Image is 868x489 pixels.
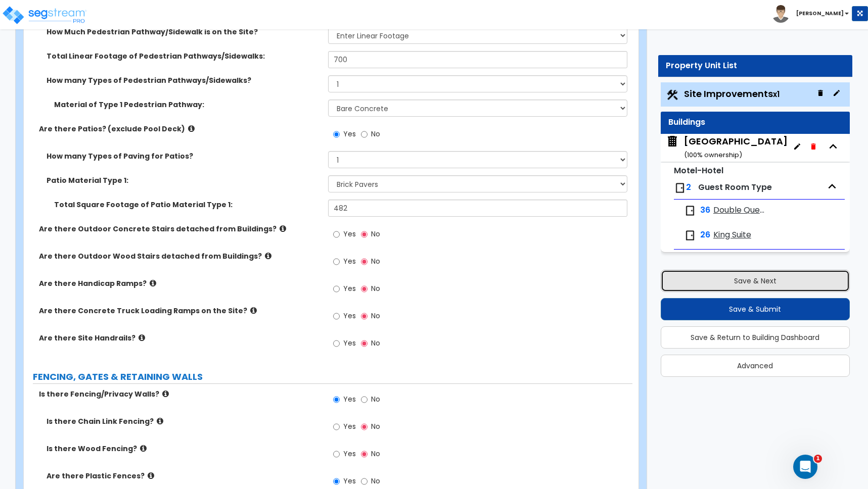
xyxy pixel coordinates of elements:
[684,150,742,160] small: ( 100 % ownership)
[814,455,822,463] span: 1
[343,129,356,139] span: Yes
[343,421,356,431] span: Yes
[333,229,340,240] input: Yes
[333,338,340,349] input: Yes
[361,394,368,405] input: No
[371,476,380,486] span: No
[371,338,380,348] span: No
[343,476,356,486] span: Yes
[371,311,380,321] span: No
[47,51,321,61] label: Total Linear Footage of Pedestrian Pathways/Sidewalks:
[371,256,380,266] span: No
[47,175,321,185] label: Patio Material Type 1:
[684,87,780,100] span: Site Improvements
[361,283,368,295] input: No
[265,252,271,260] i: click for more info!
[250,307,257,314] i: click for more info!
[343,283,356,294] span: Yes
[343,394,356,404] span: Yes
[361,129,368,140] input: No
[140,445,147,452] i: click for more info!
[157,417,163,425] i: click for more info!
[371,283,380,294] span: No
[333,256,340,267] input: Yes
[361,256,368,267] input: No
[674,165,723,176] small: Motel-Hotel
[333,449,340,460] input: Yes
[666,135,788,161] span: Fairfield Inn
[661,298,850,320] button: Save & Submit
[39,333,321,343] label: Are there Site Handrails?
[47,75,321,85] label: How many Types of Pedestrian Pathways/Sidewalks?
[371,394,380,404] span: No
[333,421,340,432] input: Yes
[47,416,321,426] label: Is there Chain Link Fencing?
[39,251,321,261] label: Are there Outdoor Wood Stairs detached from Buildings?
[668,117,842,128] div: Buildings
[686,181,691,193] span: 2
[666,88,679,102] img: Construction.png
[661,270,850,292] button: Save & Next
[333,283,340,295] input: Yes
[684,229,696,241] img: door.png
[54,100,321,110] label: Material of Type 1 Pedestrian Pathway:
[361,421,368,432] input: No
[684,135,788,161] div: [GEOGRAPHIC_DATA]
[713,205,767,216] span: Double Queen
[698,181,772,193] span: Guest Room Type
[47,27,321,37] label: How Much Pedestrian Pathway/Sidewalk is on the Site?
[162,390,169,398] i: click for more info!
[700,205,710,216] span: 36
[361,229,368,240] input: No
[333,394,340,405] input: Yes
[772,5,790,23] img: avatar.png
[343,449,356,459] span: Yes
[666,135,679,148] img: building.svg
[39,278,321,288] label: Are there Handicap Ramps?
[361,311,368,322] input: No
[793,455,817,479] iframe: Intercom live chat
[343,338,356,348] span: Yes
[371,129,380,139] span: No
[188,125,195,132] i: click for more info!
[361,338,368,349] input: No
[47,471,321,481] label: Are there Plastic Fences?
[47,444,321,454] label: Is there Wood Fencing?
[343,256,356,266] span: Yes
[39,306,321,316] label: Are there Concrete Truck Loading Ramps on the Site?
[674,182,686,194] img: door.png
[333,129,340,140] input: Yes
[796,10,844,17] b: [PERSON_NAME]
[333,476,340,487] input: Yes
[39,224,321,234] label: Are there Outdoor Concrete Stairs detached from Buildings?
[666,60,845,72] div: Property Unit List
[343,229,356,239] span: Yes
[684,205,696,217] img: door.png
[661,326,850,349] button: Save & Return to Building Dashboard
[39,124,321,134] label: Are there Patios? (exclude Pool Deck)
[371,421,380,431] span: No
[773,89,780,100] small: x1
[713,229,751,241] span: King Suite
[150,279,156,287] i: click for more info!
[371,449,380,459] span: No
[2,5,87,25] img: logo_pro_r.png
[33,370,632,383] label: FENCING, GATES & RETAINING WALLS
[47,151,321,161] label: How many Types of Paving for Patios?
[700,229,710,241] span: 26
[148,472,154,479] i: click for more info!
[661,355,850,377] button: Advanced
[39,389,321,399] label: Is there Fencing/Privacy Walls?
[361,449,368,460] input: No
[333,311,340,322] input: Yes
[139,334,145,341] i: click for more info!
[54,200,321,210] label: Total Square Footage of Patio Material Type 1:
[343,311,356,321] span: Yes
[371,229,380,239] span: No
[361,476,368,487] input: No
[280,225,286,232] i: click for more info!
